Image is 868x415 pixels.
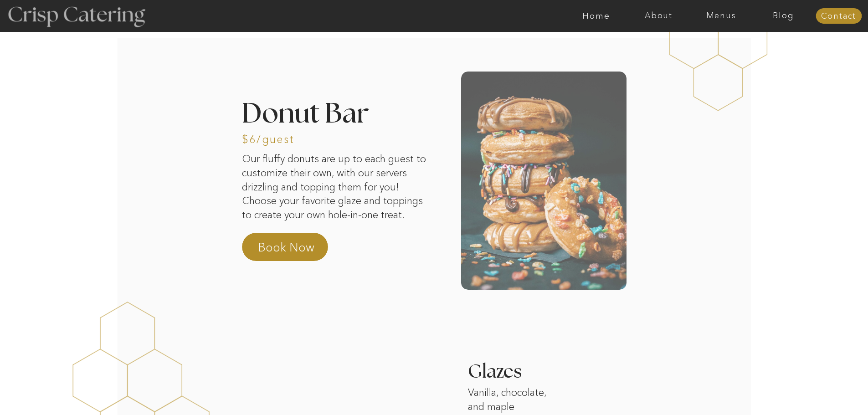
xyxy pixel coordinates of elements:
h3: $6/guest [242,134,320,146]
a: Book Now [258,239,338,261]
a: Blog [752,11,815,20]
a: Home [565,11,627,20]
h2: Donut Bar [242,101,448,125]
a: Contact [816,12,862,21]
h3: Glazes [468,363,595,387]
p: Our fluffy donuts are up to each guest to customize their own, with our servers drizzling and top... [242,152,434,224]
a: About [627,11,690,20]
a: Menus [690,11,752,20]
